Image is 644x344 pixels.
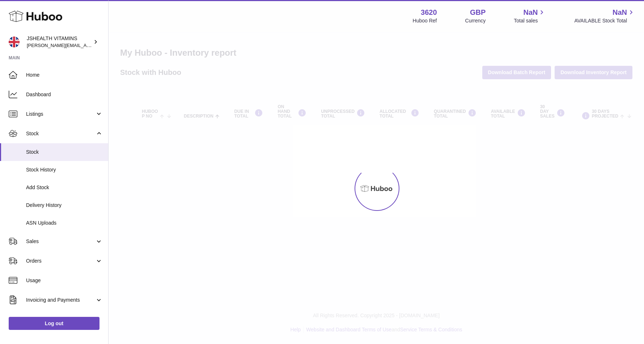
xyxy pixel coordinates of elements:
[574,8,635,24] a: NaN AVAILABLE Stock Total
[27,42,145,48] span: [PERSON_NAME][EMAIL_ADDRESS][DOMAIN_NAME]
[514,17,546,24] span: Total sales
[26,220,103,226] span: ASN Uploads
[26,130,95,137] span: Stock
[613,8,627,17] span: NaN
[514,8,546,24] a: NaN Total sales
[26,184,103,191] span: Add Stock
[26,277,103,284] span: Usage
[26,72,103,78] span: Home
[26,202,103,209] span: Delivery History
[26,91,103,98] span: Dashboard
[26,238,95,245] span: Sales
[26,166,103,173] span: Stock History
[574,17,635,24] span: AVAILABLE Stock Total
[421,8,437,17] strong: 3620
[465,17,486,24] div: Currency
[9,37,20,47] img: francesca@jshealthvitamins.com
[413,17,437,24] div: Huboo Ref
[26,149,103,156] span: Stock
[27,35,92,49] div: JSHEALTH VITAMINS
[26,297,95,303] span: Invoicing and Payments
[9,317,99,330] a: Log out
[26,258,95,264] span: Orders
[523,8,538,17] span: NaN
[470,8,486,17] strong: GBP
[26,111,95,118] span: Listings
